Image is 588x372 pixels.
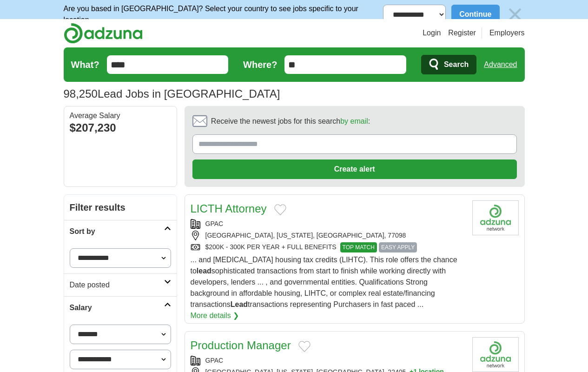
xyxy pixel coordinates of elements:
strong: lead [197,267,211,275]
h2: Date posted [70,279,164,291]
button: Add to favorite jobs [274,204,286,215]
img: Adzuna logo [64,23,143,44]
a: Salary [64,296,177,319]
div: $207,230 [70,120,171,136]
span: ... and [MEDICAL_DATA] housing tax credits (LIHTC). This role offers the chance to sophisticated ... [191,256,457,308]
a: Register [448,27,476,39]
img: Company logo [472,337,519,372]
label: What? [71,58,99,72]
a: Advanced [484,55,517,74]
h1: Lead Jobs in [GEOGRAPHIC_DATA] [64,87,280,100]
div: GPAC [191,356,465,365]
span: EASY APPLY [379,242,417,252]
button: Search [421,55,476,74]
button: Add to favorite jobs [298,341,311,352]
a: by email [340,117,368,125]
a: More details ❯ [191,310,239,321]
label: Where? [243,58,277,72]
h2: Filter results [64,195,177,220]
a: Production Manager [191,339,291,352]
img: icon_close_no_bg.svg [505,5,525,24]
a: LICTH Attorney [191,202,267,215]
strong: Lead [231,300,248,308]
div: Average Salary [70,112,171,120]
span: 98,250 [64,86,98,102]
a: Login [423,27,441,39]
div: $200K - 300K PER YEAR + FULL BENEFITS [191,242,465,252]
div: GPAC [191,219,465,229]
button: Continue [451,5,499,24]
a: Sort by [64,220,177,243]
a: Employers [489,27,525,39]
p: Are you based in [GEOGRAPHIC_DATA]? Select your country to see jobs specific to your location. [64,3,383,26]
img: Company logo [472,200,519,235]
div: [GEOGRAPHIC_DATA], [US_STATE], [GEOGRAPHIC_DATA], 77098 [191,231,465,240]
h2: Salary [70,302,164,313]
a: Date posted [64,273,177,296]
span: Search [444,55,469,74]
span: Receive the newest jobs for this search : [211,116,370,127]
span: TOP MATCH [340,242,377,252]
h2: Sort by [70,226,164,237]
button: Create alert [192,159,517,179]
